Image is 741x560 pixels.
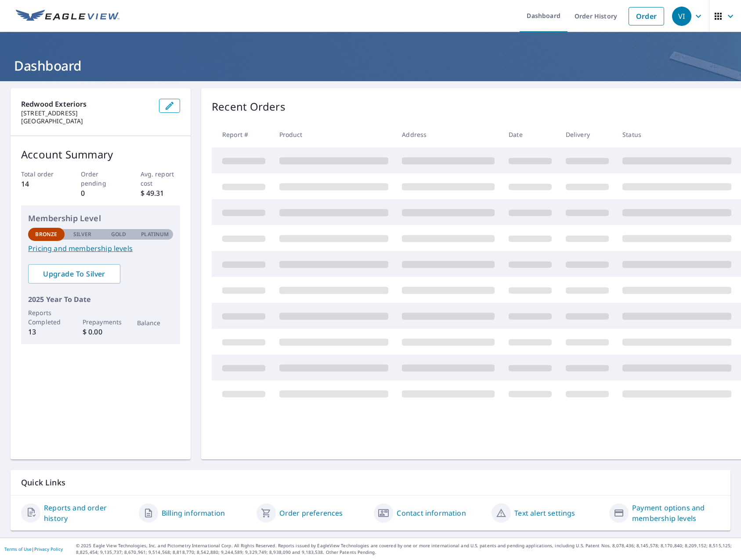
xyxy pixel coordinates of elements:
[4,546,32,552] a: Terms of Use
[28,294,173,305] p: 2025 Year To Date
[279,508,343,518] a: Order preferences
[83,327,119,337] p: $ 0.00
[397,508,466,518] a: Contact information
[35,230,57,238] p: Bronze
[28,264,120,284] a: Upgrade To Silver
[21,99,152,109] p: Redwood Exteriors
[28,327,65,337] p: 13
[111,230,126,238] p: Gold
[615,122,738,147] th: Status
[21,117,152,125] p: [GEOGRAPHIC_DATA]
[34,546,63,552] a: Privacy Policy
[44,503,132,524] a: Reports and order history
[162,508,225,518] a: Billing information
[21,169,61,179] p: Total order
[212,122,272,147] th: Report #
[272,122,395,147] th: Product
[514,508,575,518] a: Text alert settings
[141,230,169,238] p: Platinum
[502,122,559,147] th: Date
[395,122,502,147] th: Address
[28,308,65,327] p: Reports Completed
[629,7,664,25] a: Order
[81,169,121,188] p: Order pending
[35,269,113,279] span: Upgrade To Silver
[672,7,691,26] div: VI
[28,243,173,254] a: Pricing and membership levels
[212,99,286,115] p: Recent Orders
[73,230,92,238] p: Silver
[21,147,180,162] p: Account Summary
[4,546,63,552] p: |
[21,109,152,117] p: [STREET_ADDRESS]
[83,317,119,327] p: Prepayments
[632,503,720,524] a: Payment options and membership levels
[21,179,61,189] p: 14
[141,188,181,198] p: $ 49.31
[141,169,181,188] p: Avg. report cost
[21,477,720,488] p: Quick Links
[137,318,174,327] p: Balance
[76,542,737,556] p: © 2025 Eagle View Technologies, Inc. and Pictometry International Corp. All Rights Reserved. Repo...
[81,188,121,198] p: 0
[16,10,119,23] img: EV Logo
[11,57,730,75] h1: Dashboard
[559,122,616,147] th: Delivery
[28,212,173,224] p: Membership Level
